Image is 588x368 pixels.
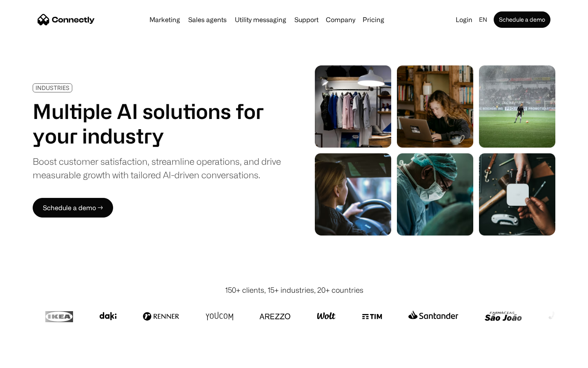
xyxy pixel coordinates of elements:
a: Utility messaging [232,16,290,23]
a: Pricing [359,16,388,23]
a: Schedule a demo [494,11,550,28]
a: Schedule a demo → [33,198,113,218]
a: Sales agents [185,16,230,23]
div: INDUSTRIES [36,85,69,91]
div: 150+ clients, 15+ industries, 20+ countries [225,285,363,296]
div: Company [323,14,358,25]
a: Login [452,14,476,25]
ul: Language list [16,354,49,365]
div: Company [326,14,355,25]
div: Boost customer satisfaction, streamline operations, and drive measurable growth with tailored AI-... [33,155,281,182]
a: Support [291,16,322,23]
aside: Language selected: English [8,353,49,365]
div: en [476,14,492,25]
div: en [479,14,487,25]
h1: Multiple AI solutions for your industry [33,99,281,148]
a: home [38,13,95,26]
a: Marketing [146,16,183,23]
